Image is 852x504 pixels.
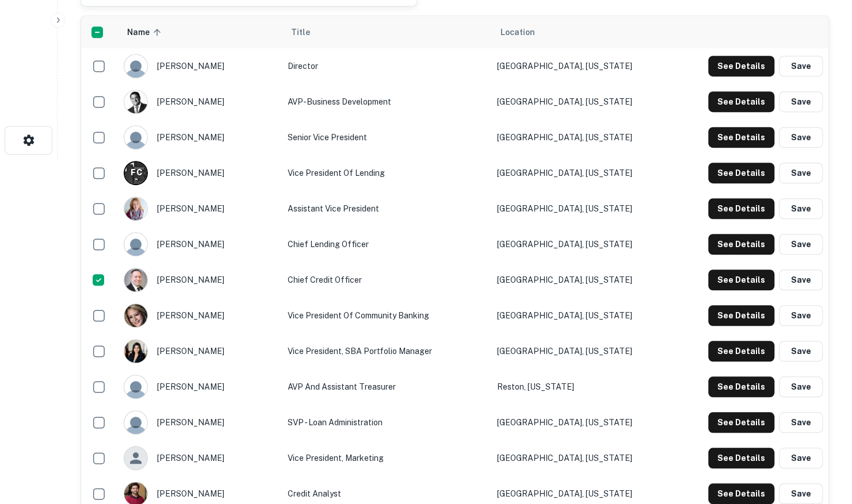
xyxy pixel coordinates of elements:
[491,48,694,84] td: [GEOGRAPHIC_DATA], [US_STATE]
[124,232,276,256] div: [PERSON_NAME]
[708,483,774,504] button: See Details
[779,305,823,326] button: Save
[124,410,276,434] div: [PERSON_NAME]
[708,341,774,361] button: See Details
[282,262,491,298] td: Chief Credit Officer
[779,234,823,255] button: Save
[124,197,276,221] div: [PERSON_NAME]
[491,226,694,262] td: [GEOGRAPHIC_DATA], [US_STATE]
[708,198,774,219] button: See Details
[708,376,774,397] button: See Details
[124,339,276,363] div: [PERSON_NAME]
[491,16,694,48] th: Location
[282,16,491,48] th: Title
[779,198,823,219] button: Save
[491,84,694,120] td: [GEOGRAPHIC_DATA], [US_STATE]
[779,163,823,183] button: Save
[708,56,774,76] button: See Details
[491,440,694,476] td: [GEOGRAPHIC_DATA], [US_STATE]
[500,25,535,39] span: Location
[708,91,774,112] button: See Details
[491,298,694,333] td: [GEOGRAPHIC_DATA], [US_STATE]
[708,234,774,255] button: See Details
[118,16,282,48] th: Name
[282,405,491,440] td: SVP - Loan Administration
[282,120,491,155] td: Senior Vice President
[124,90,276,114] div: [PERSON_NAME]
[124,54,276,78] div: [PERSON_NAME]
[708,270,774,290] button: See Details
[282,226,491,262] td: Chief Lending Officer
[779,341,823,361] button: Save
[491,155,694,191] td: [GEOGRAPHIC_DATA], [US_STATE]
[282,333,491,369] td: Vice President, SBA Portfolio Manager
[779,127,823,148] button: Save
[282,155,491,191] td: Vice President Of Lending
[124,90,147,113] img: 1517514618944
[282,191,491,226] td: Assistant Vice President
[124,233,147,256] img: 9c8pery4andzj6ohjkjp54ma2
[708,127,774,148] button: See Details
[124,303,276,328] div: [PERSON_NAME]
[124,55,147,78] img: 9c8pery4andzj6ohjkjp54ma2
[282,369,491,405] td: AVP and Assistant Treasurer
[127,25,165,39] span: Name
[131,167,142,179] p: F C
[779,448,823,468] button: Save
[124,126,147,149] img: 9c8pery4andzj6ohjkjp54ma2
[282,440,491,476] td: Vice President, Marketing
[491,369,694,405] td: Reston, [US_STATE]
[794,412,852,467] iframe: Chat Widget
[124,304,147,327] img: 1577976277453
[708,412,774,433] button: See Details
[282,84,491,120] td: AVP-Business Development
[491,262,694,298] td: [GEOGRAPHIC_DATA], [US_STATE]
[491,405,694,440] td: [GEOGRAPHIC_DATA], [US_STATE]
[124,446,276,470] div: [PERSON_NAME]
[779,376,823,397] button: Save
[124,375,276,399] div: [PERSON_NAME]
[124,268,276,292] div: [PERSON_NAME]
[779,270,823,290] button: Save
[779,56,823,76] button: Save
[708,305,774,326] button: See Details
[124,125,276,149] div: [PERSON_NAME]
[491,333,694,369] td: [GEOGRAPHIC_DATA], [US_STATE]
[708,448,774,468] button: See Details
[124,375,147,398] img: 9c8pery4andzj6ohjkjp54ma2
[708,163,774,183] button: See Details
[124,161,276,185] div: [PERSON_NAME]
[291,25,325,39] span: Title
[282,48,491,84] td: Director
[779,412,823,433] button: Save
[124,411,147,434] img: 9c8pery4andzj6ohjkjp54ma2
[124,268,147,291] img: 1516861915413
[282,298,491,333] td: Vice President of Community Banking
[124,197,147,220] img: 1611680068379
[491,191,694,226] td: [GEOGRAPHIC_DATA], [US_STATE]
[779,91,823,112] button: Save
[491,120,694,155] td: [GEOGRAPHIC_DATA], [US_STATE]
[124,340,147,363] img: 1715988242869
[779,483,823,504] button: Save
